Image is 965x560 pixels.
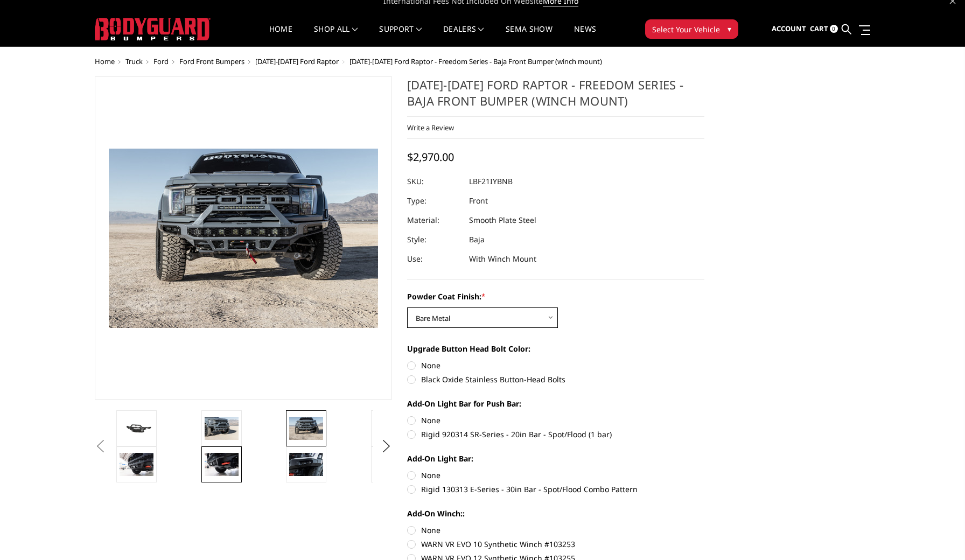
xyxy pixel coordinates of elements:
[407,524,704,536] label: None
[314,25,358,46] a: shop all
[179,57,244,66] a: Ford Front Bumpers
[728,23,731,34] span: ▾
[153,57,169,66] a: Ford
[255,57,339,66] a: [DATE]-[DATE] Ford Raptor
[772,24,806,33] span: Account
[407,123,454,132] a: Write a Review
[379,438,395,454] button: Next
[469,230,485,249] dd: Baja
[92,438,108,454] button: Previous
[95,76,392,400] a: 2021-2025 Ford Raptor - Freedom Series - Baja Front Bumper (winch mount)
[407,415,704,426] label: None
[469,191,488,211] dd: Front
[120,421,153,436] img: 2021-2025 Ford Raptor - Freedom Series - Baja Front Bumper (winch mount)
[407,230,461,249] dt: Style:
[407,470,704,481] label: None
[95,57,115,66] a: Home
[407,191,461,211] dt: Type:
[469,172,513,191] dd: LBF21IYBNB
[469,211,536,230] dd: Smooth Plate Steel
[407,398,704,409] label: Add-On Light Bar for Push Bar:
[269,25,292,46] a: Home
[407,508,704,519] label: Add-On Winch::
[810,24,828,33] span: Cart
[574,25,596,46] a: News
[205,453,239,475] img: 2021-2025 Ford Raptor - Freedom Series - Baja Front Bumper (winch mount)
[349,57,602,66] span: [DATE]-[DATE] Ford Raptor - Freedom Series - Baja Front Bumper (winch mount)
[205,417,239,439] img: 2021-2025 Ford Raptor - Freedom Series - Baja Front Bumper (winch mount)
[407,211,461,230] dt: Material:
[506,25,553,46] a: SEMA Show
[407,249,461,269] dt: Use:
[443,25,484,46] a: Dealers
[125,57,143,66] a: Truck
[810,15,838,44] a: Cart 0
[407,374,704,385] label: Black Oxide Stainless Button-Head Bolts
[289,453,323,475] img: 2021-2025 Ford Raptor - Freedom Series - Baja Front Bumper (winch mount)
[379,25,422,46] a: Support
[407,484,704,495] label: Rigid 130313 E-Series - 30in Bar - Spot/Flood Combo Pattern
[772,15,806,44] a: Account
[407,343,704,354] label: Upgrade Button Head Bolt Color:
[407,291,704,302] label: Powder Coat Finish:
[407,538,704,550] label: WARN VR EVO 10 Synthetic Winch #103253
[407,76,704,117] h1: [DATE]-[DATE] Ford Raptor - Freedom Series - Baja Front Bumper (winch mount)
[407,150,454,164] span: $2,970.00
[95,18,211,40] img: BODYGUARD BUMPERS
[407,453,704,464] label: Add-On Light Bar:
[407,429,704,440] label: Rigid 920314 SR-Series - 20in Bar - Spot/Flood (1 bar)
[120,453,153,475] img: 2021-2025 Ford Raptor - Freedom Series - Baja Front Bumper (winch mount)
[645,19,738,39] button: Select Your Vehicle
[289,417,323,439] img: 2021-2025 Ford Raptor - Freedom Series - Baja Front Bumper (winch mount)
[469,249,536,269] dd: With Winch Mount
[407,172,461,191] dt: SKU:
[652,24,720,35] span: Select Your Vehicle
[830,25,838,33] span: 0
[407,360,704,371] label: None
